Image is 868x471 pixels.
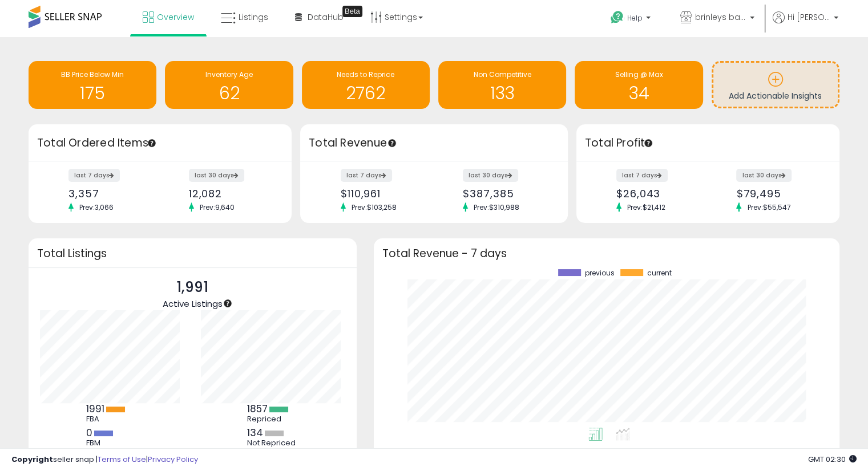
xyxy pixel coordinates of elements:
[86,438,138,448] div: FBM
[98,454,146,465] a: Terms of Use
[68,169,120,182] label: last 7 days
[741,202,796,212] span: Prev: $55,547
[189,169,244,182] label: last 30 days
[11,454,198,465] div: seller snap | |
[695,11,746,23] span: brinleys bargains
[615,70,663,79] span: Selling @ Max
[610,10,624,25] i: Get Help
[308,11,344,23] span: DataHub
[302,61,430,109] a: Needs to Reprice 2762
[585,135,831,151] h3: Total Profit
[223,298,233,308] div: Tooltip anchor
[86,426,92,440] b: 0
[346,202,402,212] span: Prev: $103,258
[68,188,151,200] div: 3,357
[713,63,838,107] a: Add Actionable Insights
[247,402,268,416] b: 1857
[474,70,531,79] span: Non Competitive
[387,138,397,148] div: Tooltip anchor
[736,169,792,182] label: last 30 days
[189,188,272,200] div: 12,082
[205,70,253,79] span: Inventory Age
[74,202,119,212] span: Prev: 3,066
[647,269,672,277] span: current
[165,61,293,109] a: Inventory Age 62
[438,61,566,109] a: Non Competitive 133
[342,6,362,17] div: Tooltip anchor
[463,169,518,182] label: last 30 days
[773,11,838,37] a: Hi [PERSON_NAME]
[247,426,263,440] b: 134
[736,188,819,200] div: $79,495
[247,438,298,448] div: Not Repriced
[308,84,424,103] h1: 2762
[309,135,559,151] h3: Total Revenue
[37,249,348,258] h3: Total Listings
[575,61,703,109] a: Selling @ Max 34
[808,454,857,465] span: 2025-09-10 02:30 GMT
[194,202,240,212] span: Prev: 9,640
[34,84,151,103] h1: 175
[239,11,268,23] span: Listings
[463,188,548,200] div: $387,385
[468,202,525,212] span: Prev: $310,988
[341,188,426,200] div: $110,961
[616,169,668,182] label: last 7 days
[444,84,560,103] h1: 133
[86,402,104,416] b: 1991
[729,90,822,101] span: Add Actionable Insights
[627,13,643,23] span: Help
[247,415,298,424] div: Repriced
[37,135,283,151] h3: Total Ordered Items
[11,454,53,465] strong: Copyright
[788,11,830,23] span: Hi [PERSON_NAME]
[580,84,697,103] h1: 34
[86,415,138,424] div: FBA
[157,11,194,23] span: Overview
[171,84,287,103] h1: 62
[643,138,653,148] div: Tooltip anchor
[163,298,223,310] span: Active Listings
[341,169,392,182] label: last 7 days
[585,269,615,277] span: previous
[382,249,831,258] h3: Total Revenue - 7 days
[616,188,699,200] div: $26,043
[147,138,157,148] div: Tooltip anchor
[29,61,156,109] a: BB Price Below Min 175
[148,454,198,465] a: Privacy Policy
[601,2,662,37] a: Help
[163,277,223,298] p: 1,991
[337,70,394,79] span: Needs to Reprice
[61,70,124,79] span: BB Price Below Min
[621,202,671,212] span: Prev: $21,412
